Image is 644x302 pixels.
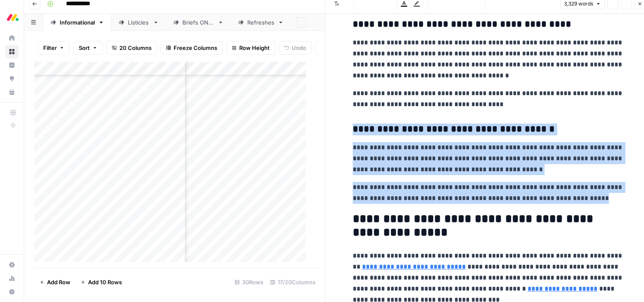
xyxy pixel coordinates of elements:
a: Settings [5,258,19,272]
a: Usage [5,272,19,285]
button: 20 Columns [106,41,157,55]
span: Sort [79,44,90,52]
div: 30 Rows [231,275,267,289]
a: Home [5,31,19,45]
a: Briefs ONLY [166,14,231,31]
span: Add 10 Rows [88,278,122,286]
button: Freeze Columns [160,41,223,55]
img: Monday.com Logo [5,10,20,25]
button: Add Row [34,275,75,289]
button: Undo [279,41,312,55]
div: Refreshes [247,18,274,27]
button: Filter [38,41,70,55]
button: Workspace: Monday.com [5,7,19,28]
div: 17/20 Columns [267,275,319,289]
a: Your Data [5,85,19,99]
button: Add 10 Rows [75,275,127,289]
span: Undo [292,44,306,52]
div: Informational [60,18,95,27]
button: Sort [73,41,103,55]
a: Opportunities [5,72,19,85]
a: Browse [5,45,19,58]
a: Insights [5,58,19,72]
a: Refreshes [231,14,291,31]
span: Add Row [47,278,70,286]
div: Briefs ONLY [182,18,214,27]
span: Row Height [239,44,270,52]
span: Freeze Columns [174,44,217,52]
button: Row Height [226,41,275,55]
span: Filter [43,44,57,52]
div: Listicles [128,18,149,27]
a: Listicles [111,14,166,31]
a: Informational [43,14,111,31]
span: 20 Columns [119,44,152,52]
button: Help + Support [5,285,19,299]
